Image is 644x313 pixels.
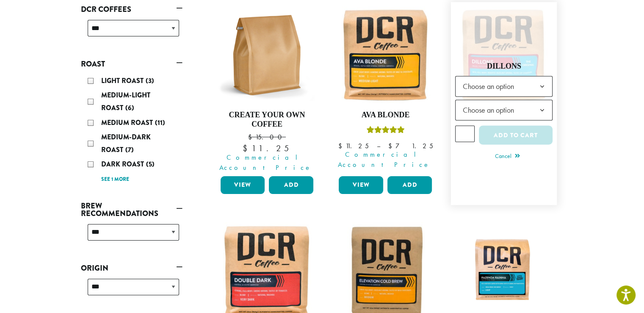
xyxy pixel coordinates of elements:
[81,199,182,221] a: Brew Recommendations
[146,76,154,86] span: (3)
[125,145,134,155] span: (7)
[366,125,404,138] div: Rated 5.00 out of 5
[101,76,146,86] span: Light Roast
[155,118,165,127] span: (11)
[459,78,522,95] span: Choose an option
[455,234,553,307] img: Fazenda-Rainha_12oz_Mockup.jpg
[495,150,520,162] a: Cancel
[81,57,182,71] a: Roast
[338,141,345,150] span: $
[376,141,380,150] span: –
[455,62,553,71] h4: Dillons
[339,176,383,194] a: View
[337,6,434,173] a: Ava BlondeRated 5.00 out of 5 Commercial Account Price
[81,261,182,275] a: Origin
[101,175,129,184] a: See 1 more
[333,150,434,170] span: Commercial Account Price
[388,141,395,150] span: $
[455,76,553,97] span: Choose an option
[479,126,553,145] button: Add to cart
[81,17,182,47] div: DCR Coffees
[242,143,291,154] bdi: 11.25
[101,159,146,169] span: Dark Roast
[338,141,368,150] bdi: 11.25
[218,111,316,129] h4: Create Your Own Coffee
[215,152,316,173] span: Commercial Account Price
[101,90,150,113] span: Medium-Light Roast
[459,102,522,119] span: Choose an option
[455,100,553,121] span: Choose an option
[218,6,316,173] a: Create Your Own Coffee $15.00 Commercial Account Price
[337,6,434,104] img: Ava-Blonde-12oz-1-300x300.jpg
[269,176,313,194] button: Add
[146,159,155,169] span: (5)
[81,221,182,251] div: Brew Recommendations
[218,6,315,104] img: 12oz-Label-Free-Bag-KRAFT-e1707417954251.png
[337,111,434,120] h4: Ava Blonde
[81,275,182,305] div: Origin
[221,176,265,194] a: View
[101,132,151,155] span: Medium-Dark Roast
[455,126,475,142] input: Product quantity
[81,2,182,17] a: DCR Coffees
[387,176,432,194] button: Add
[388,141,433,150] bdi: 71.25
[81,71,182,188] div: Roast
[248,133,286,141] bdi: 15.00
[455,6,553,201] a: Rated 5.00 out of 5
[101,118,155,127] span: Medium Roast
[125,103,134,113] span: (6)
[248,133,255,141] span: $
[242,143,251,154] span: $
